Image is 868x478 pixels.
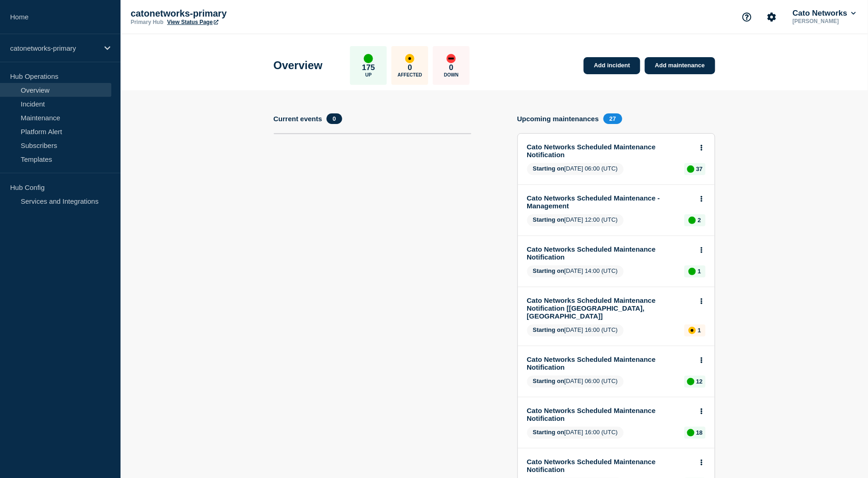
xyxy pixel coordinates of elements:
p: 18 [696,429,703,436]
p: 2 [698,217,701,224]
div: up [689,268,696,275]
a: Add maintenance [645,57,715,74]
span: Starting on [533,326,565,333]
button: Cato Networks [791,9,858,18]
span: Starting on [533,165,565,172]
div: up [687,165,695,173]
a: View Status Page [167,19,218,25]
a: Cato Networks Scheduled Maintenance - Management [527,194,693,210]
span: [DATE] 06:00 (UTC) [527,163,624,175]
div: up [687,429,695,437]
p: Down [444,72,459,77]
p: Affected [398,72,422,77]
span: [DATE] 12:00 (UTC) [527,214,624,226]
span: Starting on [533,429,565,436]
p: 0 [449,63,454,72]
p: 1 [698,268,701,275]
span: 27 [604,113,622,124]
div: up [689,217,696,224]
p: Primary Hub [131,19,163,25]
span: [DATE] 16:00 (UTC) [527,325,624,336]
div: affected [405,54,414,63]
h4: Current events [274,115,322,123]
span: [DATE] 06:00 (UTC) [527,376,624,388]
span: [DATE] 14:00 (UTC) [527,266,624,277]
span: Starting on [533,267,565,274]
p: 37 [696,165,703,172]
p: 175 [362,63,375,72]
div: down [447,54,456,63]
h1: Overview [274,59,323,72]
span: Starting on [533,378,565,384]
a: Add incident [584,57,640,74]
p: 1 [698,327,701,334]
span: 0 [327,113,342,124]
button: Account settings [762,7,782,27]
a: Cato Networks Scheduled Maintenance Notification [[GEOGRAPHIC_DATA], [GEOGRAPHIC_DATA]] [527,296,693,320]
p: catonetworks-primary [10,44,98,52]
div: up [364,54,373,63]
a: Cato Networks Scheduled Maintenance Notification [527,458,693,473]
p: catonetworks-primary [131,8,315,19]
button: Support [737,7,757,27]
p: 12 [696,378,703,385]
h4: Upcoming maintenances [517,115,599,123]
p: [PERSON_NAME] [791,18,858,24]
a: Cato Networks Scheduled Maintenance Notification [527,245,693,261]
div: affected [689,327,696,334]
div: up [687,378,695,385]
a: Cato Networks Scheduled Maintenance Notification [527,143,693,159]
span: [DATE] 16:00 (UTC) [527,427,624,439]
a: Cato Networks Scheduled Maintenance Notification [527,407,693,422]
a: Cato Networks Scheduled Maintenance Notification [527,355,693,371]
p: 0 [408,63,412,72]
p: Up [365,72,372,77]
span: Starting on [533,216,565,223]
